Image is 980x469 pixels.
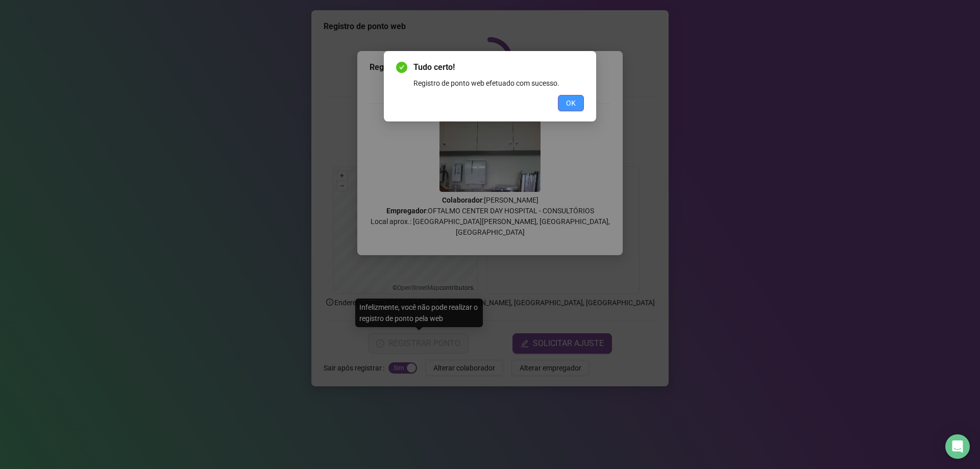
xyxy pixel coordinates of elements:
[558,95,584,111] button: OK
[413,78,584,89] div: Registro de ponto web efetuado com sucesso.
[566,97,576,109] span: OK
[413,61,584,73] span: Tudo certo!
[945,434,970,459] div: Open Intercom Messenger
[396,62,407,73] span: check-circle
